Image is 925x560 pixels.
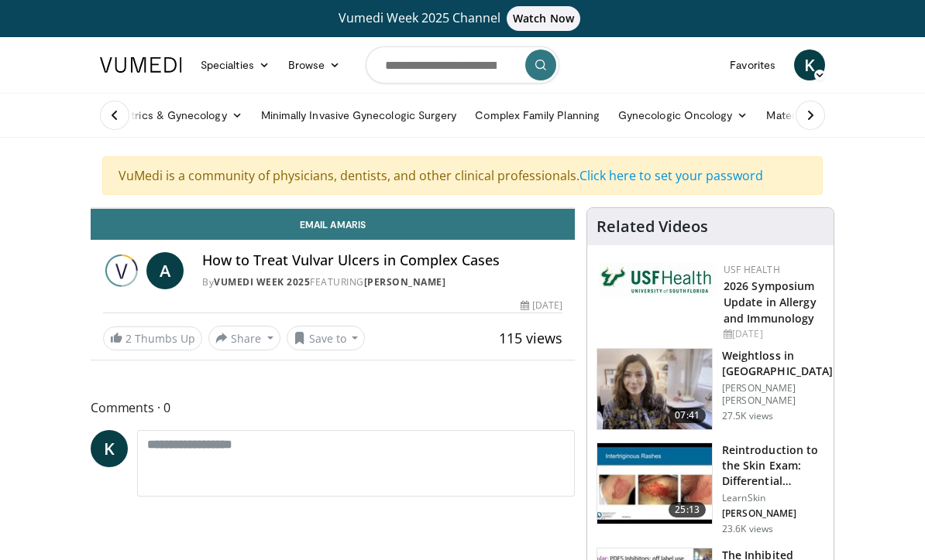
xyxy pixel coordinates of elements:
h3: Reintroduction to the Skin Exam: Differential Diagnosis Based on the… [722,442,824,489]
img: 6ba8804a-8538-4002-95e7-a8f8012d4a11.png.150x105_q85_autocrop_double_scale_upscale_version-0.2.jpg [600,263,716,297]
h4: Related Videos [597,217,708,236]
span: 2 [126,331,132,346]
img: VuMedi Logo [100,57,182,73]
a: Minimally Invasive Gynecologic Surgery [252,100,466,131]
a: 2 Thumbs Up [103,326,202,350]
span: 115 views [499,329,562,347]
span: Comments 0 [91,398,575,418]
a: Email Amaris [91,209,575,240]
span: 07:41 [669,408,706,423]
a: Complex Family Planning [466,100,609,131]
a: K [794,50,825,80]
p: 27.5K views [722,410,773,422]
a: Favorites [720,50,785,80]
a: Vumedi Week 2025 ChannelWatch Now [91,6,834,31]
p: 23.6K views [722,523,773,535]
p: [PERSON_NAME] [PERSON_NAME] [722,382,833,407]
input: Search topics, interventions [366,46,559,84]
a: Maternal–Fetal Medicine [757,100,899,131]
a: 07:41 Weightloss in [GEOGRAPHIC_DATA] [PERSON_NAME] [PERSON_NAME] 27.5K views [597,348,824,430]
p: [PERSON_NAME] [722,507,824,520]
p: LearnSkin [722,492,824,504]
a: Gynecologic Oncology [609,100,757,131]
h4: How to Treat Vulvar Ulcers in Complex Cases [202,252,562,269]
a: Browse [279,50,350,80]
a: Obstetrics & Gynecology [91,100,252,131]
div: [DATE] [724,327,821,341]
a: Click here to set your password [579,167,763,184]
img: Vumedi Week 2025 [103,252,140,289]
div: VuMedi is a community of physicians, dentists, and other clinical professionals. [102,156,823,195]
a: 25:13 Reintroduction to the Skin Exam: Differential Diagnosis Based on the… LearnSkin [PERSON_NAM... [597,442,824,535]
div: [DATE] [521,299,562,312]
span: 25:13 [669,502,706,517]
h3: Weightloss in [GEOGRAPHIC_DATA] [722,348,833,379]
a: Specialties [191,50,279,80]
img: 9983fed1-7565-45be-8934-aef1103ce6e2.150x105_q85_crop-smart_upscale.jpg [597,349,712,429]
div: By FEATURING [202,275,562,289]
a: Vumedi Week 2025 [214,275,310,289]
button: Save to [287,326,366,350]
a: A [146,252,184,289]
button: Share [208,326,280,350]
img: 022c50fb-a848-4cac-a9d8-ea0906b33a1b.150x105_q85_crop-smart_upscale.jpg [597,443,712,524]
span: Watch Now [507,6,580,31]
a: 2026 Symposium Update in Allergy and Immunology [724,278,817,326]
a: K [91,430,128,467]
a: [PERSON_NAME] [364,275,446,289]
a: USF Health [724,263,780,276]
